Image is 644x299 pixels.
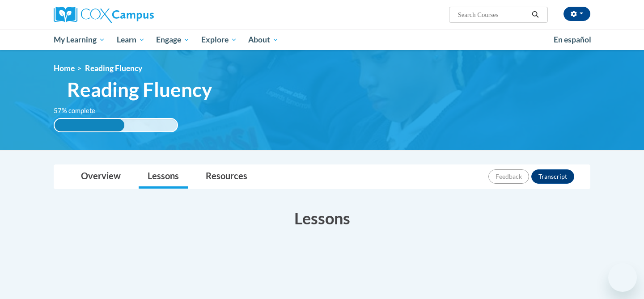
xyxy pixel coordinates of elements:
label: 57% complete [54,106,105,116]
h3: Lessons [54,207,590,229]
a: En español [548,30,597,49]
span: About [248,34,279,45]
a: Explore [195,29,243,50]
a: Engage [150,29,195,50]
span: Explore [201,34,237,45]
span: Engage [156,34,190,45]
iframe: Button to launch messaging window [608,263,637,292]
button: Transcript [531,169,574,184]
span: Reading Fluency [85,63,142,73]
button: Account Settings [563,7,590,21]
a: Resources [197,165,256,189]
span: Learn [117,34,145,45]
div: Main menu [40,29,604,50]
a: About [243,29,285,50]
input: Search Courses [457,9,529,20]
span: En español [554,35,591,44]
a: Lessons [139,165,188,189]
span: Reading Fluency [67,78,212,101]
div: 57% complete [55,119,124,131]
button: Search [529,9,542,20]
img: Cox Campus [54,7,154,23]
a: Overview [72,165,130,189]
a: Cox Campus [54,7,224,23]
a: Home [54,63,75,73]
span: My Learning [54,34,105,45]
a: My Learning [48,29,111,50]
a: Learn [111,29,151,50]
button: Feedback [488,169,529,184]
